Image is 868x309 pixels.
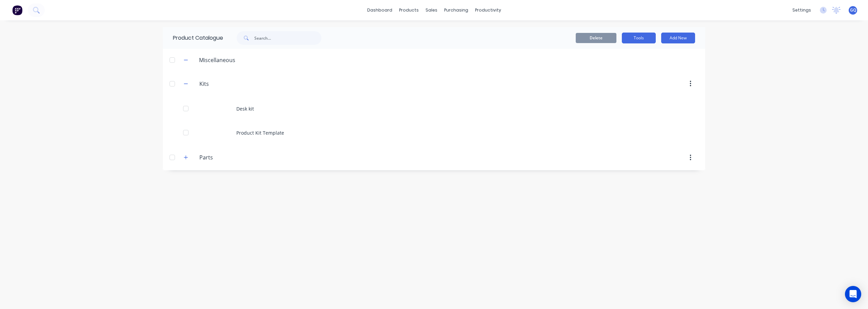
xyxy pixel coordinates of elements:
[163,27,223,49] div: Product Catalogue
[199,153,280,161] input: Enter category name
[441,5,472,15] div: purchasing
[789,5,814,15] div: settings
[472,5,505,15] div: productivity
[12,5,22,15] img: Factory
[622,33,656,43] button: Tools
[845,286,861,302] div: Open Intercom Messenger
[850,7,856,13] span: GQ
[396,5,422,15] div: products
[163,97,705,121] div: Desk kit
[661,33,695,43] button: Add New
[576,33,616,43] button: Delete
[163,121,705,145] div: Product Kit Template
[199,80,280,88] input: Enter category name
[254,31,321,45] input: Search...
[422,5,441,15] div: sales
[364,5,396,15] a: dashboard
[194,56,241,64] div: Miscellaneous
